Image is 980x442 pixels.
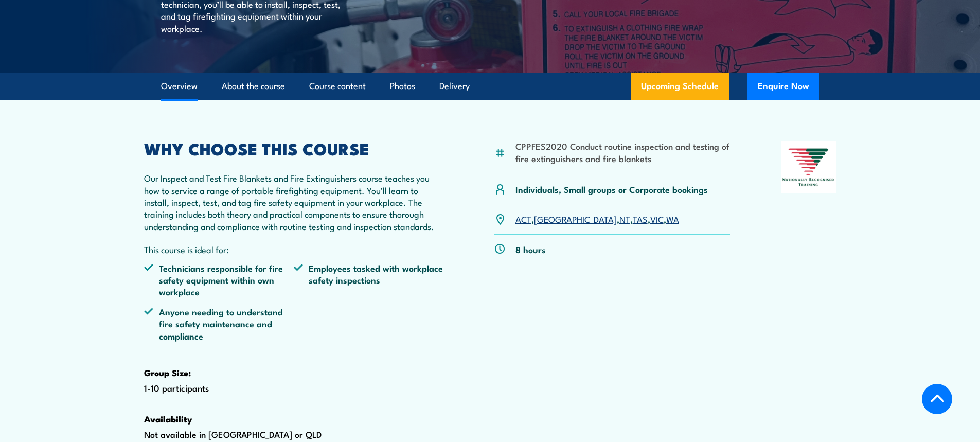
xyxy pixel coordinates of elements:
[161,73,198,100] a: Overview
[515,213,679,225] p: , , , , ,
[144,262,294,298] li: Technicians responsible for fire safety equipment within own workplace
[747,73,819,100] button: Enquire Now
[515,183,708,195] p: Individuals, Small groups or Corporate bookings
[781,141,836,193] img: Nationally Recognised Training logo.
[515,140,731,164] li: CPPFES2020 Conduct routine inspection and testing of fire extinguishers and fire blankets
[650,213,664,225] a: VIC
[294,262,444,298] li: Employees tasked with workplace safety inspections
[309,73,366,100] a: Course content
[666,213,679,225] a: WA
[144,306,294,342] li: Anyone needing to understand fire safety maintenance and compliance
[144,366,191,379] strong: Group Size:
[515,213,531,225] a: ACT
[144,172,444,232] p: Our Inspect and Test Fire Blankets and Fire Extinguishers course teaches you how to service a ran...
[619,213,630,225] a: NT
[515,243,546,255] p: 8 hours
[144,141,444,155] h2: WHY CHOOSE THIS COURSE
[633,213,648,225] a: TAS
[222,73,285,100] a: About the course
[631,73,729,100] a: Upcoming Schedule
[390,73,415,100] a: Photos
[439,73,470,100] a: Delivery
[144,243,444,255] p: This course is ideal for:
[144,412,192,426] strong: Availability
[534,213,617,225] a: [GEOGRAPHIC_DATA]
